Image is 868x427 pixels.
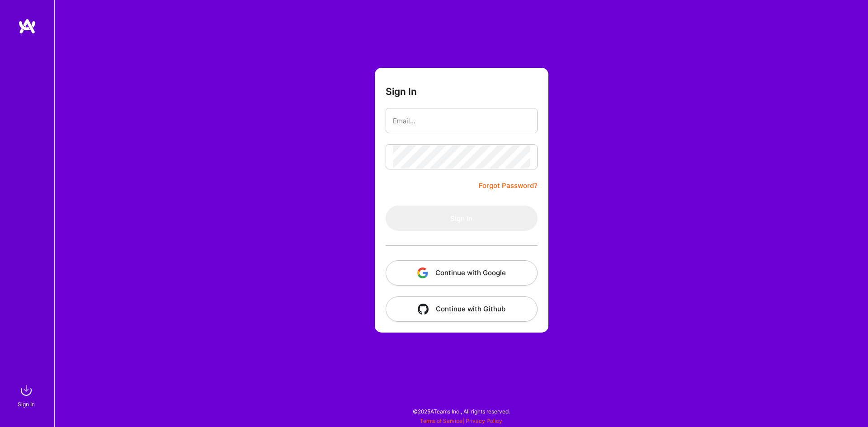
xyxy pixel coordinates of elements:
[417,267,428,278] img: icon
[420,418,502,424] span: |
[386,86,417,97] h3: Sign In
[420,418,462,424] a: Terms of Service
[466,418,502,424] a: Privacy Policy
[479,180,538,191] a: Forgot Password?
[18,18,36,34] img: logo
[418,304,429,314] img: icon
[19,381,35,409] a: sign inSign In
[54,400,868,422] div: © 2025 ATeams Inc., All rights reserved.
[386,296,538,322] button: Continue with Github
[386,260,538,286] button: Continue with Google
[18,399,35,409] div: Sign In
[393,109,530,132] input: Email...
[386,206,538,231] button: Sign In
[17,381,35,399] img: sign in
